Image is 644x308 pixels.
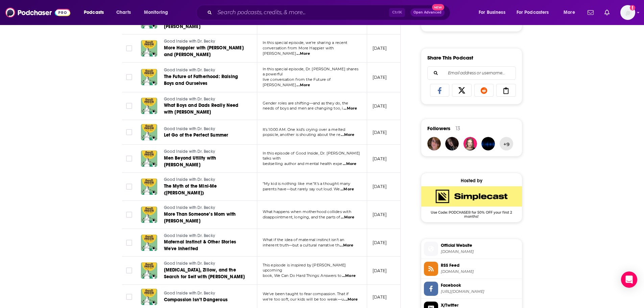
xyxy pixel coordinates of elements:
[164,45,245,58] a: More Happier with [PERSON_NAME] and [PERSON_NAME]
[481,137,495,150] img: Marolli
[164,132,244,139] a: Let Go of the Perfect Summer
[126,267,132,274] span: Toggle select row
[112,7,135,18] a: Charts
[164,183,217,196] span: The Myth of the Mini-Me ([PERSON_NAME])
[432,4,444,10] span: New
[474,7,514,18] button: open menu
[373,45,387,51] p: [DATE]
[164,205,245,211] a: Good Inside with Dr. Becky
[344,297,358,302] span: ...More
[164,177,245,183] a: Good Inside with Dr. Becky
[144,8,168,17] span: Monitoring
[441,289,519,294] span: https://www.facebook.com/drbeckyatgoodinside
[263,181,351,186] span: "My kid is nothing like me."It’s a thought many
[164,45,244,57] span: More Happier with [PERSON_NAME] and [PERSON_NAME]
[79,7,113,18] button: open menu
[441,282,519,288] span: Facebook
[263,77,331,87] span: live conversation from the Future of [PERSON_NAME]
[164,102,239,115] span: What Boys and Dads Really Need with [PERSON_NAME]
[441,249,519,254] span: good-inside.simplecast.com
[424,262,519,276] a: RSS Feed[DOMAIN_NAME]
[164,149,215,154] span: Good Inside with Dr. Becky
[263,46,334,56] span: conversation from More Happier with [PERSON_NAME]
[340,243,353,248] span: ...More
[126,156,132,162] span: Toggle select row
[164,73,245,87] a: The Future of Fatherhood: Raising Boys and Ourselves
[621,271,637,288] div: Open Intercom Messenger
[164,297,244,303] a: Compassion Isn’t Dangerous
[263,132,340,137] span: popsicle, another is shouting about the re
[343,106,357,111] span: ...More
[373,240,387,245] p: [DATE]
[164,205,215,210] span: Good Inside with Dr. Becky
[164,261,245,267] a: Good Inside with Dr. Becky
[263,40,348,45] span: In this special episode, we’re sharing a recent
[164,155,216,168] span: Men Beyond Utility with [PERSON_NAME]
[620,5,635,20] img: User Profile
[441,269,519,274] span: feeds.simplecast.com
[559,7,583,18] button: open menu
[341,132,354,138] span: ...More
[126,184,132,190] span: Toggle select row
[164,211,245,224] a: More Than Someone’s Mom with [PERSON_NAME]
[164,239,245,252] a: Maternal Instinct & Other Stories We've Inherited
[620,5,635,20] button: Show profile menu
[164,126,244,132] a: Good Inside with Dr. Becky
[164,267,245,280] span: [MEDICAL_DATA], Zillow, and the Search for Self with [PERSON_NAME]
[463,137,477,150] a: JaneGrismer
[164,39,215,44] span: Good Inside with Dr. Becky
[421,178,522,184] div: Hosted by
[433,67,510,79] input: Email address or username...
[164,39,245,45] a: Good Inside with Dr. Becky
[410,8,445,17] button: Open AdvancedNew
[164,267,245,280] a: [MEDICAL_DATA], Zillow, and the Search for Self with [PERSON_NAME]
[373,212,387,217] p: [DATE]
[373,129,387,135] p: [DATE]
[421,186,522,207] img: SimpleCast Deal: Use Code: PODCHASER for 50% OFF your first 2 months!
[164,291,215,295] span: Good Inside with Dr. Becky
[263,209,351,214] span: What happens when motherhood collides with
[164,149,245,155] a: Good Inside with Dr. Becky
[164,68,215,72] span: Good Inside with Dr. Becky
[164,183,245,196] a: The Myth of the Mini-Me ([PERSON_NAME])
[427,66,516,80] div: Search followers
[164,126,215,131] span: Good Inside with Dr. Becky
[116,8,131,17] span: Charts
[430,84,450,97] a: Share on Facebook
[215,7,389,18] input: Search podcasts, credits, & more...
[139,7,177,18] button: open menu
[424,242,519,256] a: Official Website[DOMAIN_NAME]
[389,8,405,17] span: Ctrl K
[263,273,342,278] span: book, We Can Do Hard Things: Answers to
[164,96,245,102] a: Good Inside with Dr. Becky
[585,7,596,18] a: Show notifications dropdown
[164,233,215,238] span: Good Inside with Dr. Becky
[164,297,228,303] span: Compassion Isn’t Dangerous
[126,240,132,246] span: Toggle select row
[263,106,343,111] span: needs of boys and men are changing too, i
[421,207,522,219] span: Use Code: PODCHASER for 50% OFF your first 2 months!
[373,103,387,109] p: [DATE]
[263,101,349,105] span: Gender roles are shifting—and as they do, the
[263,237,344,242] span: What if the idea of maternal instinct isn’t an
[343,161,356,167] span: ...More
[263,161,342,166] span: bestselling author and mental health expe
[445,137,459,150] a: mariahkhrisna
[263,263,346,273] span: This episode is inspired by [PERSON_NAME] upcoming
[373,184,387,189] p: [DATE]
[296,51,310,56] span: ...More
[479,8,505,17] span: For Business
[5,6,70,19] img: Podchaser - Follow, Share and Rate Podcasts
[164,233,245,239] a: Good Inside with Dr. Becky
[630,5,635,10] svg: Add a profile image
[421,186,522,218] a: SimpleCast Deal: Use Code: PODCHASER for 50% OFF your first 2 months!
[126,212,132,218] span: Toggle select row
[427,54,473,61] h3: Share This Podcast
[164,290,244,297] a: Good Inside with Dr. Becky
[427,137,441,150] img: valeriempls
[164,177,215,182] span: Good Inside with Dr. Becky
[413,11,442,14] span: Open Advanced
[456,125,460,132] div: 13
[263,67,358,77] span: In this special episode, Dr. [PERSON_NAME] shares a powerful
